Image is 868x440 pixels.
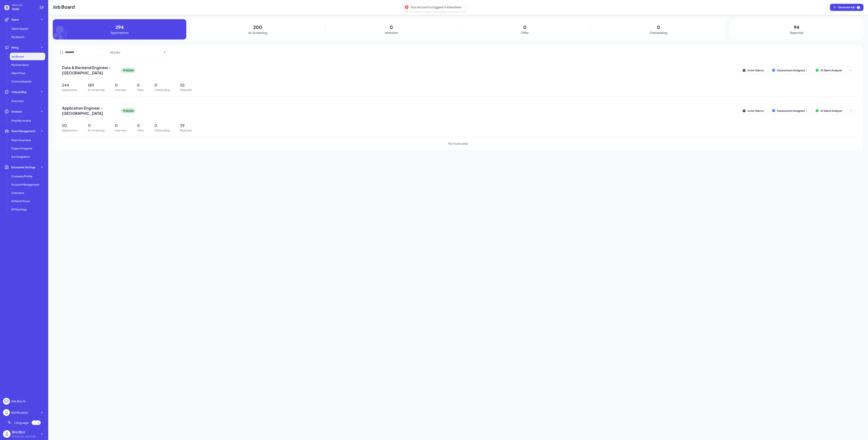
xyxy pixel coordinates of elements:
button: Generate Job [830,4,863,11]
span: Talent [11,18,19,21]
p: 50 [62,123,77,128]
div: Your account is logged in elsewhere [410,5,462,9]
p: 0 [137,82,144,88]
p: Onboarding [154,88,170,92]
span: Onboarding [11,90,26,94]
button: Assessment Assigned [769,67,811,74]
button: AI Talent Analyzer [812,107,846,114]
span: Hiring [11,46,18,49]
p: Rejected [180,88,192,92]
button: Invite Talents [739,107,767,114]
p: 39 [180,123,192,128]
p: 200 [253,24,262,30]
p: Active [126,68,134,72]
div: Ask Brix AI [11,399,25,403]
span: Invite Talents [747,109,764,112]
span: AI Match Score [11,199,30,203]
span: Jira Integration [11,155,30,158]
p: Onboarding [154,128,170,132]
p: 189 [88,82,104,88]
p: AI-Screening [88,128,104,132]
p: 0 [154,82,170,88]
p: 244 [62,82,77,88]
span: My Search [11,35,24,39]
span: Team Management [11,129,35,133]
span: Enterprise Settings [11,165,35,169]
span: Gobi [12,7,35,11]
p: 11 [88,123,104,128]
div: Brix Blot [12,429,38,435]
span: Account Management [11,183,39,186]
div: Notification [11,410,28,415]
span: Talent Pool [11,71,25,75]
p: Applications [111,30,129,35]
div: Assessment Assigned [777,68,808,72]
span: Job Board [11,55,24,58]
p: Applications [62,88,77,92]
span: Generate Job [838,5,860,9]
span: Invite Talents [747,69,764,72]
button: Assessment Assigned [769,107,811,114]
span: Communication [11,79,31,83]
p: 0 [115,123,126,128]
p: Interview [115,128,126,132]
p: 55 [180,82,192,88]
p: 0 [523,24,526,30]
span: API Settings [11,207,27,211]
span: Data & Backend Engineer - [GEOGRAPHIC_DATA] [62,65,118,75]
span: Monthly invoice [11,119,31,122]
p: Rejected [180,128,192,132]
p: 0 [154,123,170,128]
span: Overview [11,99,24,103]
img: user_logo.png [3,430,11,438]
p: Rejected [790,30,803,35]
p: Onboarding [650,30,667,35]
p: 0 [390,24,393,30]
p: AI-Screening [248,30,267,35]
span: Application Engineer - [GEOGRAPHIC_DATA] [62,105,118,116]
p: 0 [115,82,126,88]
span: Talent Search [11,27,28,30]
span: Team Overview [11,138,31,142]
span: No more data [448,141,468,146]
span: Invoices [11,110,22,113]
span: Project Progress [11,146,32,150]
p: Offer [137,128,144,132]
p: Interview [115,88,126,92]
span: Language [14,420,29,425]
div: All jobs [110,50,120,55]
span: Company Profile [11,174,32,178]
p: 0 [137,123,144,128]
p: Applications [62,128,77,132]
span: My Interviews [11,63,29,67]
p: 294 [115,24,124,30]
p: Interview [385,30,398,35]
span: BRIX FOR [12,4,35,7]
p: Active [126,109,134,113]
span: Contracts [11,191,24,195]
button: All jobs [110,50,162,55]
div: blake@joinbrix.com [12,435,38,438]
p: 0 [657,24,660,30]
div: Assessment Assigned [777,109,808,113]
p: AI-Screening [88,88,104,92]
span: AI Talent Analyzer [821,69,842,72]
span: AI Talent Analyzer [821,109,842,112]
p: 94 [794,24,799,30]
p: Offer [521,30,529,35]
button: Invite Talents [739,67,767,74]
p: Offer [137,88,144,92]
button: AI Talent Analyzer [812,67,846,74]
